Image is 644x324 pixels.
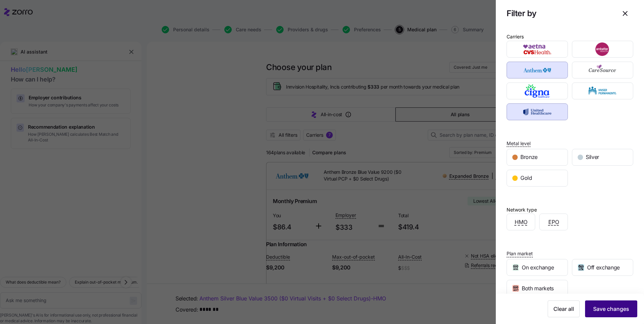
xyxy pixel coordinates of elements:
img: Cigna Healthcare [513,84,562,98]
img: CareSource [578,63,627,77]
span: Both markets [522,284,554,293]
h1: Filter by [507,8,612,19]
span: Metal level [507,140,530,147]
span: Plan market [507,250,533,257]
span: EPO [548,218,559,226]
span: Bronze [520,153,538,161]
img: Anthem [513,63,562,77]
img: Ambetter [578,42,627,56]
span: Clear all [553,305,574,313]
span: HMO [515,218,527,226]
div: Carriers [507,33,524,40]
span: On exchange [522,263,554,272]
img: Aetna CVS Health [513,42,562,56]
span: Save changes [593,305,629,313]
span: Gold [520,174,532,182]
div: Network type [507,206,537,214]
button: Save changes [585,300,637,317]
img: Kaiser Permanente [578,84,627,98]
span: Silver [586,153,599,161]
button: Clear all [548,300,580,317]
img: UnitedHealthcare [513,105,562,119]
span: Off exchange [587,263,620,272]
